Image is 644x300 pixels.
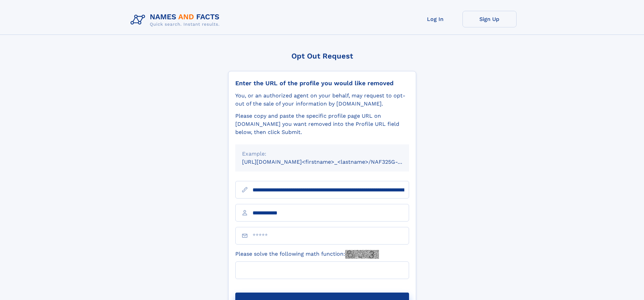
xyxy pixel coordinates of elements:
div: Opt Out Request [228,52,416,60]
div: Example: [242,150,402,158]
label: Please solve the following math function: [235,250,379,259]
div: You, or an authorized agent on your behalf, may request to opt-out of the sale of your informatio... [235,92,409,108]
div: Please copy and paste the specific profile page URL on [DOMAIN_NAME] you want removed into the Pr... [235,112,409,136]
a: Log In [408,11,462,27]
img: Logo Names and Facts [128,11,225,29]
a: Sign Up [462,11,517,27]
small: [URL][DOMAIN_NAME]<firstname>_<lastname>/NAF325G-xxxxxxxx [242,159,422,165]
div: Enter the URL of the profile you would like removed [235,79,409,87]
